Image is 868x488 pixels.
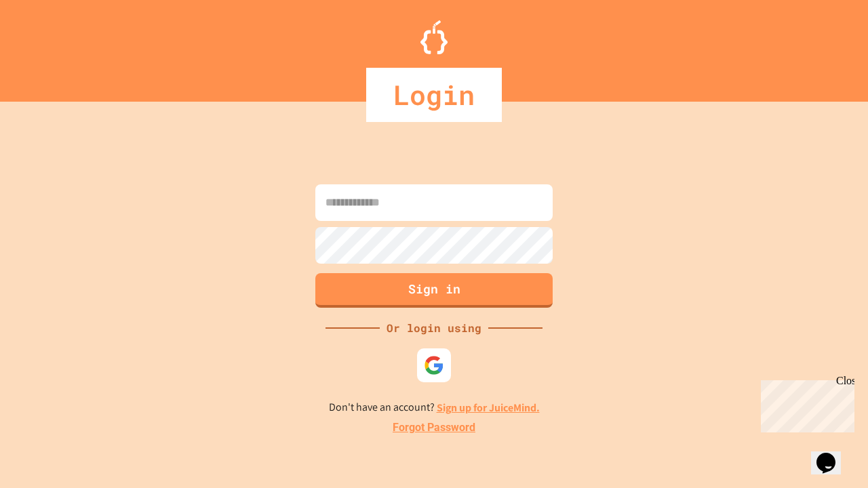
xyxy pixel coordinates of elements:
button: Sign in [315,273,553,308]
p: Don't have an account? [329,399,540,416]
a: Sign up for JuiceMind. [437,401,540,415]
div: Login [366,68,502,122]
img: Logo.svg [420,20,448,54]
a: Forgot Password [393,420,475,436]
iframe: chat widget [811,434,854,474]
img: google-icon.svg [424,355,444,375]
iframe: chat widget [755,375,854,432]
div: Chat with us now!Close [5,5,94,86]
div: Or login using [380,320,488,336]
